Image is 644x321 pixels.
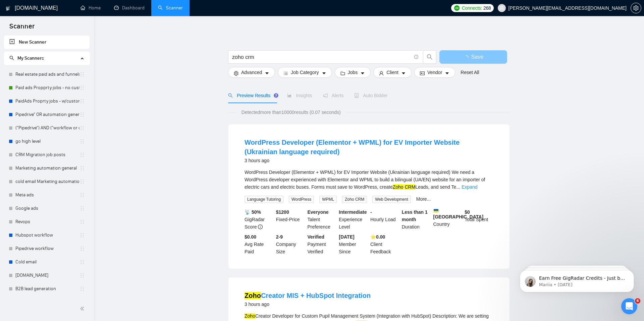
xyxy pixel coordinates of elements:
[423,54,436,60] span: search
[360,71,365,76] span: caret-down
[323,93,344,98] span: Alerts
[4,255,90,269] li: Cold email
[348,69,358,76] span: Jobs
[289,196,314,203] span: WordPress
[414,55,419,59] span: info-circle
[386,69,398,76] span: Client
[234,71,238,76] span: setting
[245,292,371,299] a: ZohoCreator MIS + HubSpot Integration
[306,208,338,231] div: Talent Preference
[339,234,354,240] b: [DATE]
[283,71,288,76] span: bars
[228,67,275,78] button: settingAdvancedcaret-down
[15,255,79,269] a: Cold email
[258,224,263,229] span: info-circle
[79,192,85,198] span: holder
[373,67,412,78] button: userClientcaret-down
[15,202,79,215] a: Google ads
[370,234,385,240] b: ⭐️ 0.00
[241,69,262,76] span: Advanced
[15,94,79,108] a: PaidAds Proprty jobs - w/custom questions
[635,298,640,304] span: 6
[4,282,90,296] li: B2B lead generation
[4,121,90,135] li: ("Pipedrive") AND ("workflow or optimize)
[4,269,90,282] li: clay.com
[454,5,460,11] img: upwork-logo.png
[372,196,411,203] span: Web Development
[401,71,406,76] span: caret-down
[15,282,79,296] a: B2B lead generation
[79,125,85,131] span: holder
[15,121,79,135] a: ("Pipedrive") AND ("workflow or optimize)
[245,139,460,155] a: WordPress Developer (Elementor + WPML) for EV Importer Website (Ukrainian language required)
[433,208,484,219] b: [GEOGRAPHIC_DATA]
[228,93,276,98] span: Preview Results
[17,55,44,61] span: My Scanners
[465,209,470,215] b: $ 0
[4,148,90,162] li: CRM Migration job posts
[4,135,90,148] li: go high level
[4,36,90,49] li: New Scanner
[4,81,90,94] li: Paid ads Propprty jobs - no custom questions
[158,5,183,11] a: searchScanner
[79,273,85,278] span: holder
[4,202,90,215] li: Google ads
[4,175,90,188] li: cold email Marketing automation
[79,206,85,211] span: holder
[6,3,10,14] img: logo
[308,234,325,240] b: Verified
[245,209,261,215] b: 📡 50%
[276,234,283,240] b: 2-9
[463,208,495,231] div: Total Spent
[243,233,275,255] div: Avg Rate Paid
[354,93,359,98] span: robot
[79,85,85,90] span: holder
[370,209,372,215] b: -
[471,53,483,61] span: Save
[379,71,384,76] span: user
[15,135,79,148] a: go high level
[4,242,90,255] li: Pipedrive workflow
[79,219,85,224] span: holder
[319,196,337,203] span: WPML
[337,208,369,231] div: Experience Level
[237,109,345,116] span: Detected more than 10000 results (0.07 seconds)
[631,3,641,13] button: setting
[273,92,279,99] div: Tooltip anchor
[15,68,79,81] a: Real estate paid ads and funnels
[265,71,269,76] span: caret-down
[393,184,404,190] mark: Zoho
[243,208,275,231] div: GigRadar Score
[405,184,415,190] mark: CRM
[510,256,644,303] iframe: Intercom notifications message
[79,286,85,292] span: holder
[631,5,641,11] a: setting
[15,162,79,175] a: Marketing automation general
[354,93,387,98] span: Auto Bidder
[337,233,369,255] div: Member Since
[287,93,312,98] span: Insights
[245,313,255,319] mark: Zoho
[15,188,79,202] a: Meta ads
[79,152,85,157] span: holder
[15,175,79,188] a: cold email Marketing automation
[4,296,90,309] li: meta ads solar
[4,215,90,229] li: Revops
[306,233,338,255] div: Payment Verified
[287,93,292,98] span: area-chart
[420,71,425,76] span: idcard
[79,112,85,117] span: holder
[80,305,87,312] span: double-left
[278,67,332,78] button: barsJob Categorycaret-down
[462,184,477,190] a: Expand
[323,93,328,98] span: notification
[4,229,90,242] li: Hubspot workflow
[427,69,442,76] span: Vendor
[275,208,306,231] div: Fixed-Price
[439,50,507,64] button: Save
[432,208,464,231] div: Country
[245,156,493,165] div: 3 hours ago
